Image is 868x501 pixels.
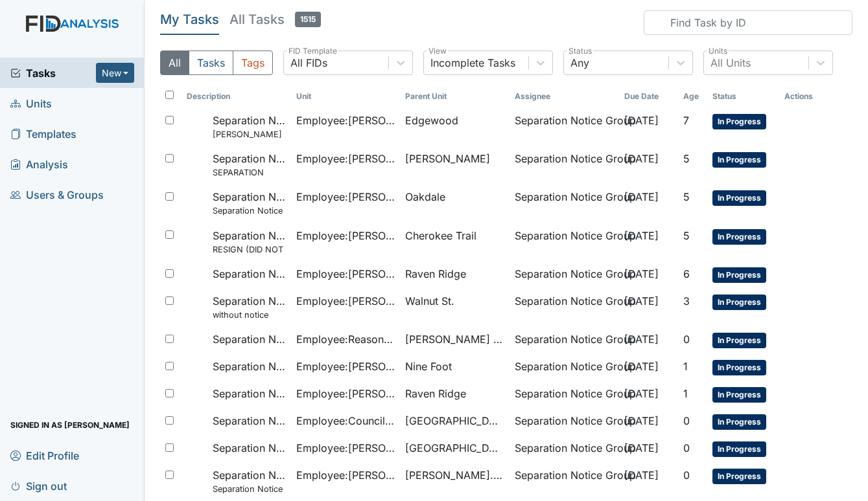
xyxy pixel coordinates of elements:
[213,293,286,321] span: Separation Notice without notice
[296,189,395,205] span: Employee : [PERSON_NAME]
[405,113,458,128] span: Edgewood
[405,359,452,374] span: Nine Foot
[10,445,79,465] span: Edit Profile
[805,331,815,347] a: Archive
[624,295,659,307] span: [DATE]
[826,151,836,166] a: Delete
[296,293,395,309] span: Employee : [PERSON_NAME]
[683,469,690,482] span: 0
[213,359,286,374] span: Separation Notice
[296,467,395,483] span: Employee : [PERSON_NAME]
[165,91,174,99] input: Toggle All Rows Selected
[405,189,445,205] span: Oakdale
[295,12,321,27] span: 1515
[160,10,219,28] h5: My Tasks
[624,267,659,280] span: [DATE]
[510,288,619,326] td: Separation Notice Group
[805,189,815,205] a: Archive
[826,331,836,347] a: Delete
[213,413,286,429] span: Separation Notice
[712,190,766,206] span: In Progress
[712,229,766,245] span: In Progress
[296,440,395,456] span: Employee : [PERSON_NAME]
[826,386,836,401] a: Delete
[296,359,395,374] span: Employee : [PERSON_NAME]
[707,85,779,107] th: Toggle SortBy
[712,360,766,375] span: In Progress
[405,413,504,429] span: [GEOGRAPHIC_DATA]
[712,267,766,283] span: In Progress
[296,331,395,347] span: Employee : Reason, [PERSON_NAME]
[10,65,96,81] a: Tasks
[510,107,619,146] td: Separation Notice Group
[10,154,68,174] span: Analysis
[779,85,844,107] th: Actions
[213,331,286,347] span: Separation Notice
[430,55,515,71] div: Incomplete Tasks
[213,189,286,217] span: Separation Notice Separation Notice
[712,295,766,310] span: In Progress
[213,386,286,401] span: Separation Notice
[826,467,836,483] a: Delete
[510,435,619,462] td: Separation Notice Group
[826,293,836,309] a: Delete
[405,228,476,243] span: Cherokee Trail
[624,469,659,482] span: [DATE]
[96,63,135,83] button: New
[683,387,688,400] span: 1
[805,413,815,429] a: Archive
[678,85,707,107] th: Toggle SortBy
[510,146,619,184] td: Separation Notice Group
[160,50,189,75] button: All
[213,309,286,321] small: without notice
[683,333,690,346] span: 0
[683,295,690,307] span: 3
[405,467,504,483] span: [PERSON_NAME]. ICF
[683,360,688,373] span: 1
[510,408,619,435] td: Separation Notice Group
[405,266,466,282] span: Raven Ridge
[10,415,130,435] span: Signed in as [PERSON_NAME]
[570,55,589,71] div: Any
[712,469,766,484] span: In Progress
[405,331,504,347] span: [PERSON_NAME] Loop
[826,359,836,374] a: Delete
[805,440,815,456] a: Archive
[712,441,766,457] span: In Progress
[405,151,490,166] span: [PERSON_NAME]
[683,441,690,454] span: 0
[624,414,659,427] span: [DATE]
[296,413,395,429] span: Employee : Council, Johneasha
[10,93,52,113] span: Units
[510,261,619,288] td: Separation Notice Group
[805,266,815,282] a: Archive
[213,243,286,256] small: RESIGN (DID NOT FINISH NOTICE)
[624,114,659,127] span: [DATE]
[213,266,286,282] span: Separation Notice
[510,462,619,500] td: Separation Notice Group
[826,189,836,205] a: Delete
[624,333,659,346] span: [DATE]
[400,85,510,107] th: Toggle SortBy
[712,387,766,403] span: In Progress
[644,10,852,35] input: Find Task by ID
[10,476,67,496] span: Sign out
[826,440,836,456] a: Delete
[712,414,766,430] span: In Progress
[624,190,659,203] span: [DATE]
[296,228,395,243] span: Employee : [PERSON_NAME], Shmara
[213,128,286,140] small: [PERSON_NAME]
[805,151,815,166] a: Archive
[290,55,327,71] div: All FIDs
[405,293,454,309] span: Walnut St.
[510,223,619,261] td: Separation Notice Group
[229,10,321,28] h5: All Tasks
[296,386,395,401] span: Employee : [PERSON_NAME]
[296,266,395,282] span: Employee : [PERSON_NAME], Montreil
[805,386,815,401] a: Archive
[233,50,273,75] button: Tags
[510,326,619,353] td: Separation Notice Group
[712,152,766,168] span: In Progress
[405,440,504,456] span: [GEOGRAPHIC_DATA]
